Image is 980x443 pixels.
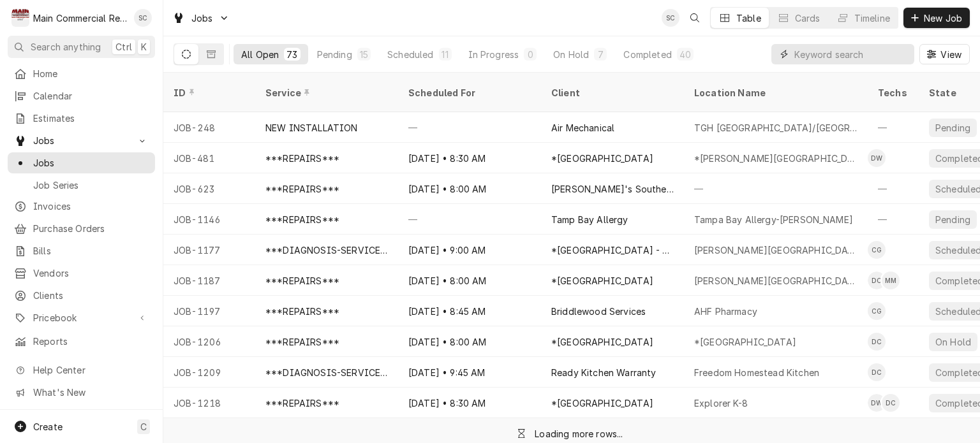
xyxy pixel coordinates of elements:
span: K [141,40,147,54]
a: Invoices [8,196,155,217]
div: 0 [526,48,534,61]
div: JOB-623 [163,173,255,204]
span: Calendar [33,89,149,103]
span: Bills [33,244,149,258]
div: JOB-1206 [163,326,255,357]
div: — [398,204,541,235]
div: Scheduled For [408,86,528,99]
div: — [868,204,919,235]
div: 73 [286,48,297,61]
span: Job Series [33,178,149,192]
div: JOB-1177 [163,235,255,265]
span: Jobs [33,134,130,147]
div: Explorer K-8 [694,396,748,410]
div: Loading more rows... [535,427,623,440]
div: CG [868,302,886,320]
div: [PERSON_NAME][GEOGRAPHIC_DATA] [694,274,857,287]
div: Air Mechanical [551,121,614,134]
div: MM [882,272,900,289]
div: [DATE] • 9:45 AM [398,357,541,388]
div: Dylan Crawford's Avatar [868,272,886,289]
div: Timeline [854,11,890,25]
div: JOB-1218 [163,388,255,418]
div: On Hold [553,48,589,61]
div: Pending [934,121,972,134]
div: 40 [679,48,691,61]
div: CG [868,241,886,259]
a: Jobs [8,152,155,173]
div: [DATE] • 8:00 AM [398,326,541,357]
div: 7 [597,48,604,61]
input: Keyword search [794,44,908,64]
div: Location Name [694,86,855,99]
div: Cards [795,11,820,25]
div: JOB-248 [163,112,255,143]
div: DC [868,333,886,351]
span: Home [33,67,149,80]
div: Dylan Crawford's Avatar [882,394,900,412]
span: Purchase Orders [33,222,149,235]
a: Go to Jobs [167,8,235,29]
a: Go to Help Center [8,359,155,381]
div: Completed [623,48,671,61]
div: In Progress [468,48,519,61]
div: JOB-1146 [163,204,255,235]
div: [PERSON_NAME][GEOGRAPHIC_DATA] [694,243,857,257]
div: — [868,112,919,143]
div: *[GEOGRAPHIC_DATA] [551,335,653,349]
a: Purchase Orders [8,218,155,239]
div: JOB-481 [163,143,255,173]
div: Ready Kitchen Warranty [551,366,657,379]
div: *[PERSON_NAME][GEOGRAPHIC_DATA] [694,152,857,165]
a: Estimates [8,108,155,129]
div: — [684,173,868,204]
span: What's New [33,386,147,399]
span: New Job [921,11,965,25]
span: C [140,420,147,433]
div: *[GEOGRAPHIC_DATA] [551,152,653,165]
div: Scheduled [387,48,433,61]
span: Help Center [33,363,147,377]
div: JOB-1187 [163,265,255,296]
a: Home [8,63,155,84]
span: Ctrl [115,40,132,54]
div: DC [882,394,900,412]
div: Briddlewood Services [551,305,646,318]
div: All Open [241,48,279,61]
span: Create [33,421,63,432]
a: Calendar [8,85,155,106]
div: TGH [GEOGRAPHIC_DATA]/[GEOGRAPHIC_DATA] [694,121,857,134]
button: Open search [685,8,705,28]
div: Tamp Bay Allergy [551,213,628,226]
div: Table [736,11,761,25]
span: Vendors [33,266,149,280]
div: Caleb Gorton's Avatar [868,302,886,320]
div: [DATE] • 9:00 AM [398,235,541,265]
div: Techs [878,86,909,99]
div: Dorian Wertz's Avatar [868,394,886,412]
button: New Job [903,8,970,28]
div: 15 [360,48,368,61]
div: Tampa Bay Allergy-[PERSON_NAME] [694,213,853,226]
div: Sharon Campbell's Avatar [662,9,679,27]
div: Pending [317,48,352,61]
a: Reports [8,331,155,352]
span: Jobs [191,11,213,25]
div: 11 [442,48,449,61]
div: M [11,9,29,27]
span: Pricebook [33,311,130,324]
a: Go to Pricebook [8,307,155,328]
span: Search anything [31,40,101,54]
div: Main Commercial Refrigeration Service's Avatar [11,9,29,27]
div: Sharon Campbell's Avatar [134,9,152,27]
div: Dylan Crawford's Avatar [868,363,886,381]
span: Estimates [33,112,149,125]
div: [DATE] • 8:00 AM [398,265,541,296]
button: View [919,44,970,64]
button: Search anythingCtrlK [8,36,155,58]
div: On Hold [934,335,972,349]
a: Vendors [8,263,155,284]
span: Jobs [33,156,149,170]
div: NEW INSTALLATION [265,121,358,134]
div: JOB-1197 [163,296,255,326]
